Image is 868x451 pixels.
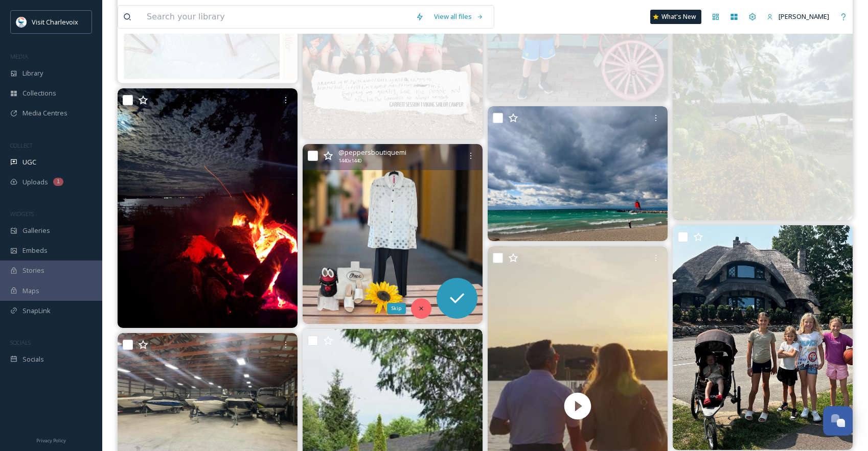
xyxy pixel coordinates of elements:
span: [PERSON_NAME] [779,12,829,21]
span: @ peppersboutiquemi [338,148,406,157]
button: Open Chat [823,406,853,436]
span: UGC [22,157,36,167]
a: Privacy Policy [36,434,66,446]
span: MEDIA [10,53,28,60]
span: Visit Charlevoix [32,17,78,27]
input: Search your library [142,6,410,28]
span: Collections [22,88,56,98]
span: Privacy Policy [36,437,66,444]
a: View all files [429,7,489,27]
img: And just like that, September is here and there is a chill in the night air… #welcometocharlottes... [118,88,298,328]
span: Library [22,68,43,78]
a: [PERSON_NAME] [762,7,834,27]
span: Galleries [22,226,50,235]
a: What's New [650,10,701,24]
div: Skip [387,303,406,314]
span: Stories [22,266,44,275]
img: 🖤 + 🤍 + Polka Dots! 💃 #peppersboutiquecharlevoix #michiganboutiques #peppersboutique #charlevoix ... [303,144,483,324]
span: SOCIALS [10,339,31,346]
span: Embeds [22,246,48,255]
span: WIDGETS [10,210,34,218]
img: No filter needed kinda place #charlevoix #upnorth #nomi #september #lakemichigan #puremichigan #p... [488,106,668,241]
span: Maps [22,286,39,296]
span: Uploads [22,177,48,187]
span: Socials [22,354,44,364]
img: Visit-Charlevoix_Logo.jpg [16,17,27,27]
span: Media Centres [22,108,67,118]
span: 1440 x 1440 [338,157,361,164]
div: 1 [53,178,63,186]
span: COLLECT [10,141,32,149]
img: #mushroomhouse in #charlevoix #michigan #architecturaldesign #michiganmade [673,225,853,450]
span: SnapLink [22,306,51,316]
